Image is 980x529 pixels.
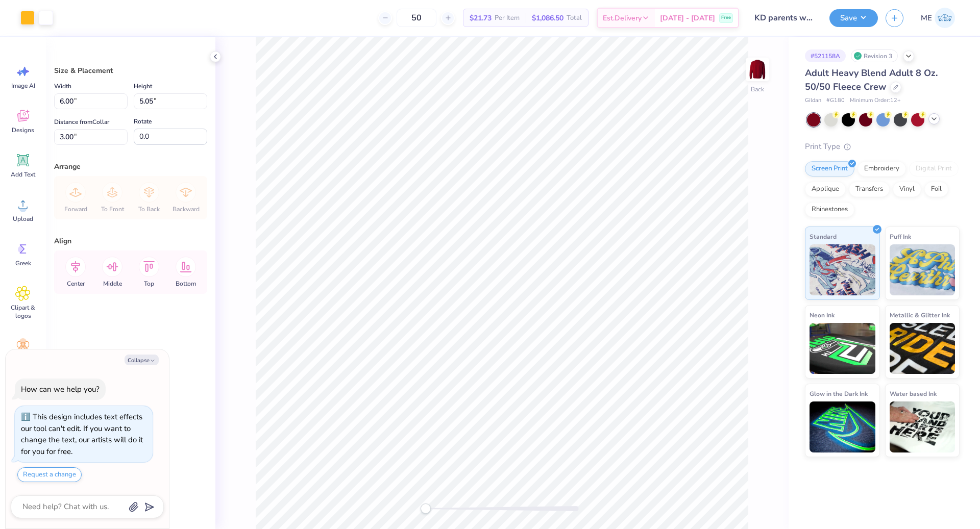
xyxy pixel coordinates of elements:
[935,8,955,28] img: Maria Espena
[805,49,846,62] div: # 521158A
[921,12,932,24] span: ME
[134,115,152,128] label: Rotate
[6,304,40,320] span: Clipart & logos
[890,388,937,399] span: Water based Ink
[495,13,520,23] span: Per Item
[17,467,82,482] button: Request a change
[21,384,100,394] div: How can we help you?
[54,161,207,172] div: Arrange
[54,236,207,246] div: Align
[810,310,835,320] span: Neon Ink
[893,182,921,197] div: Vinyl
[747,59,768,80] img: Back
[829,9,878,27] button: Save
[826,96,845,105] span: # G180
[532,13,563,23] span: $1,086.50
[176,280,196,288] span: Bottom
[805,96,821,105] span: Gildan
[747,8,822,28] input: Untitled Design
[660,13,715,23] span: [DATE] - [DATE]
[810,244,875,295] img: Standard
[857,161,906,177] div: Embroidery
[810,388,868,399] span: Glow in the Dark Ink
[890,244,955,295] img: Puff Ink
[103,280,122,288] span: Middle
[12,126,34,134] span: Designs
[21,412,143,457] div: This design includes text effects our tool can't edit. If you want to change the text, our artist...
[850,96,901,105] span: Minimum Order: 12 +
[13,215,33,223] span: Upload
[125,355,159,365] button: Collapse
[805,182,846,197] div: Applique
[470,13,492,23] span: $21.73
[805,202,854,217] div: Rhinestones
[54,65,207,76] div: Size & Placement
[916,8,960,28] a: ME
[890,231,911,242] span: Puff Ink
[810,401,875,452] img: Glow in the Dark Ink
[144,280,154,288] span: Top
[924,182,948,197] div: Foil
[603,13,642,23] span: Est. Delivery
[890,310,950,320] span: Metallic & Glitter Ink
[909,161,959,177] div: Digital Print
[721,14,731,21] span: Free
[810,323,875,374] img: Neon Ink
[805,161,854,177] div: Screen Print
[810,231,837,242] span: Standard
[567,13,582,23] span: Total
[805,67,938,93] span: Adult Heavy Blend Adult 8 Oz. 50/50 Fleece Crew
[54,116,109,128] label: Distance from Collar
[15,259,31,267] span: Greek
[11,170,35,179] span: Add Text
[890,401,955,452] img: Water based Ink
[851,49,898,62] div: Revision 3
[134,80,152,92] label: Height
[11,82,35,90] span: Image AI
[421,503,431,514] div: Accessibility label
[805,141,960,153] div: Print Type
[890,323,955,374] img: Metallic & Glitter Ink
[54,80,71,92] label: Width
[397,9,436,27] input: – –
[751,85,764,94] div: Back
[67,280,85,288] span: Center
[849,182,890,197] div: Transfers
